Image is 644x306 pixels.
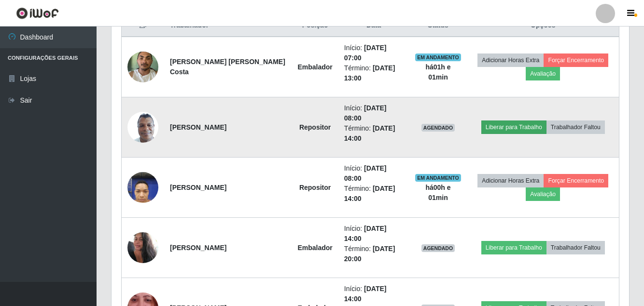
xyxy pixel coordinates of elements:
[344,63,404,83] li: Término:
[127,106,158,147] img: 1663264446205.jpeg
[344,103,404,123] li: Início:
[344,43,404,63] li: Início:
[344,104,387,122] time: [DATE] 08:00
[170,184,226,191] strong: [PERSON_NAME]
[526,67,560,80] button: Avaliação
[481,241,546,254] button: Liberar para Trabalho
[477,174,544,187] button: Adicionar Horas Extra
[546,120,605,134] button: Trabalhador Faltou
[415,53,461,61] span: EM ANDAMENTO
[344,44,387,62] time: [DATE] 07:00
[127,167,158,208] img: 1731259957441.jpeg
[415,174,461,182] span: EM ANDAMENTO
[344,224,404,244] li: Início:
[297,63,332,71] strong: Embalador
[344,225,387,242] time: [DATE] 14:00
[127,227,158,268] img: 1672695998184.jpeg
[425,63,450,81] strong: há 01 h e 01 min
[344,244,404,264] li: Término:
[127,46,158,87] img: 1737051124467.jpeg
[297,244,332,252] strong: Embalador
[344,285,387,303] time: [DATE] 14:00
[344,184,404,204] li: Término:
[544,53,608,67] button: Forçar Encerramento
[421,124,455,132] span: AGENDADO
[425,184,450,201] strong: há 00 h e 01 min
[544,174,608,187] button: Forçar Encerramento
[344,284,404,304] li: Início:
[344,163,404,184] li: Início:
[299,184,331,191] strong: Repositor
[481,120,546,134] button: Liberar para Trabalho
[477,53,544,67] button: Adicionar Horas Extra
[344,123,404,144] li: Término:
[526,187,560,201] button: Avaliação
[170,123,226,131] strong: [PERSON_NAME]
[16,7,59,19] img: CoreUI Logo
[299,123,331,131] strong: Repositor
[170,244,226,252] strong: [PERSON_NAME]
[344,164,387,182] time: [DATE] 08:00
[421,244,455,252] span: AGENDADO
[170,58,285,76] strong: [PERSON_NAME] [PERSON_NAME] Costa
[546,241,605,254] button: Trabalhador Faltou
